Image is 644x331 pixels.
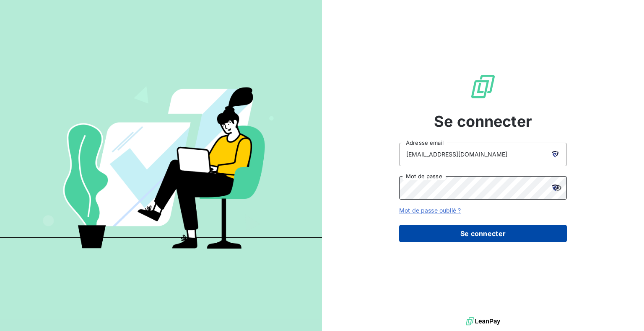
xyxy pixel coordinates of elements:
button: Se connecter [399,225,567,242]
a: Mot de passe oublié ? [399,207,461,214]
img: Logo LeanPay [470,73,496,100]
span: Se connecter [434,110,532,133]
input: placeholder [399,143,567,166]
img: logo [466,315,500,328]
